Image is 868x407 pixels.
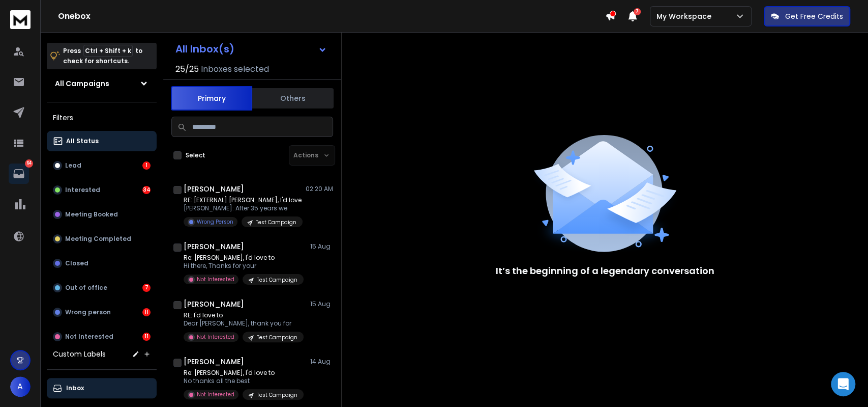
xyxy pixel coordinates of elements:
p: Press to check for shortcuts. [63,46,142,66]
button: Meeting Booked [47,204,157,225]
h1: [PERSON_NAME] [184,299,244,309]
img: logo [10,10,31,29]
div: 11 [142,333,151,341]
h1: [PERSON_NAME] [184,357,244,367]
button: Meeting Completed [47,229,157,249]
p: All Status [66,137,99,145]
p: Test Campaign [257,391,297,399]
p: Not Interested [197,333,234,341]
button: Out of office7 [47,278,157,298]
p: Meeting Booked [65,210,118,219]
p: [PERSON_NAME]: After 35 years we [184,204,303,212]
p: Meeting Completed [65,235,131,243]
h1: All Campaigns [55,78,109,89]
p: Wrong Person [197,218,233,226]
p: Inbox [66,384,84,392]
p: It’s the beginning of a legendary conversation [496,264,714,278]
button: All Inbox(s) [167,39,335,59]
p: Test Campaign [257,334,297,341]
p: Interested [65,186,100,194]
span: 25 / 25 [175,63,199,75]
button: A [10,376,31,397]
p: 15 Aug [310,242,333,251]
button: Others [252,87,334,110]
p: Get Free Credits [785,11,843,21]
button: Not Interested11 [47,327,157,347]
p: No thanks all the best [184,377,304,385]
span: 7 [634,8,641,15]
button: Inbox [47,378,157,398]
h1: All Inbox(s) [175,44,234,54]
a: 64 [9,164,29,184]
span: Ctrl + Shift + k [83,45,133,57]
p: Lead [65,161,81,170]
button: Closed [47,253,157,274]
p: 14 Aug [310,358,333,366]
p: RE: I'd love to [184,311,304,319]
p: 02:20 AM [306,185,333,193]
button: Primary [171,86,252,111]
p: Test Campaign [256,219,296,226]
h1: Onebox [58,10,605,22]
h3: Custom Labels [53,349,106,359]
p: Wrong person [65,308,111,316]
label: Select [186,151,205,159]
button: Lead1 [47,155,157,176]
button: All Status [47,131,157,151]
button: Wrong person11 [47,302,157,322]
p: My Workspace [656,11,715,21]
button: Interested34 [47,180,157,200]
h3: Inboxes selected [201,63,269,75]
button: Get Free Credits [764,6,850,26]
p: Not Interested [197,391,234,398]
p: Out of office [65,284,107,292]
div: 7 [142,284,151,292]
div: 11 [142,308,151,316]
div: 1 [142,161,151,170]
h1: [PERSON_NAME] [184,241,244,252]
div: Open Intercom Messenger [831,372,855,396]
button: All Campaigns [47,73,157,94]
p: 15 Aug [310,300,333,308]
p: Test Campaign [257,276,297,284]
p: Closed [65,259,88,267]
p: Not Interested [65,333,113,341]
p: Re: [PERSON_NAME], I'd love to [184,254,304,262]
h1: [PERSON_NAME] [184,184,244,194]
p: RE: [EXTERNAL] [PERSON_NAME], I'd love [184,196,303,204]
p: Re: [PERSON_NAME], I'd love to [184,369,304,377]
p: Not Interested [197,276,234,283]
p: Dear [PERSON_NAME], thank you for [184,319,304,328]
div: 34 [142,186,151,194]
p: 64 [25,159,33,168]
p: Hi there, Thanks for your [184,262,304,270]
h3: Filters [47,111,157,125]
